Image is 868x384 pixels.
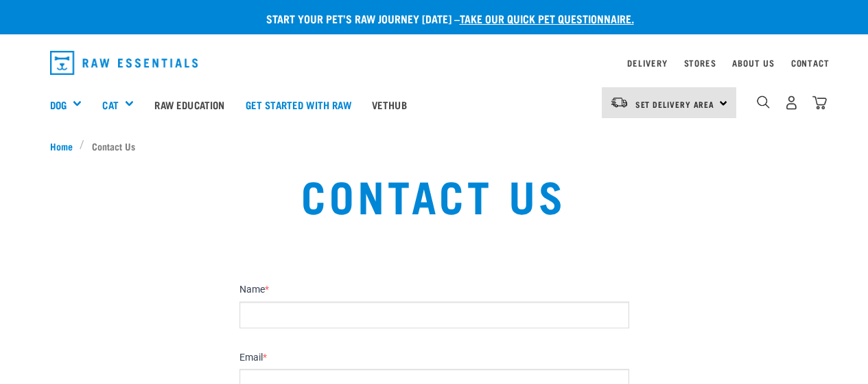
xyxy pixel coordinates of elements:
span: Home [50,139,73,153]
img: home-icon-1@2x.png [757,95,770,109]
a: Cat [102,97,118,113]
a: Vethub [362,77,417,132]
nav: breadcrumbs [50,139,819,153]
nav: dropdown navigation [39,45,830,80]
a: take our quick pet questionnaire. [460,15,634,21]
a: About Us [732,60,774,65]
h1: Contact Us [169,170,699,219]
img: van-moving.png [610,96,629,109]
a: Raw Education [144,77,235,132]
a: Contact [791,60,830,65]
img: user.png [784,95,799,110]
a: Dog [50,97,67,113]
a: Stores [684,60,716,65]
a: Home [50,139,80,153]
a: Delivery [627,60,667,65]
a: Get started with Raw [235,77,362,132]
label: Name [239,284,629,296]
img: Raw Essentials Logo [50,51,198,75]
img: home-icon@2x.png [812,95,827,110]
span: Set Delivery Area [635,102,715,106]
label: Email [239,352,629,364]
